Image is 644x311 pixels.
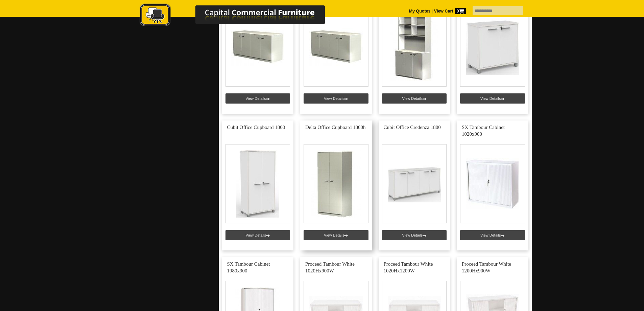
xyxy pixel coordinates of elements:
a: Capital Commercial Furniture Logo [121,3,358,30]
img: Capital Commercial Furniture Logo [121,3,358,28]
a: My Quotes [409,9,431,14]
span: 0 [455,8,466,14]
a: View Cart0 [433,9,466,14]
strong: View Cart [434,9,466,14]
